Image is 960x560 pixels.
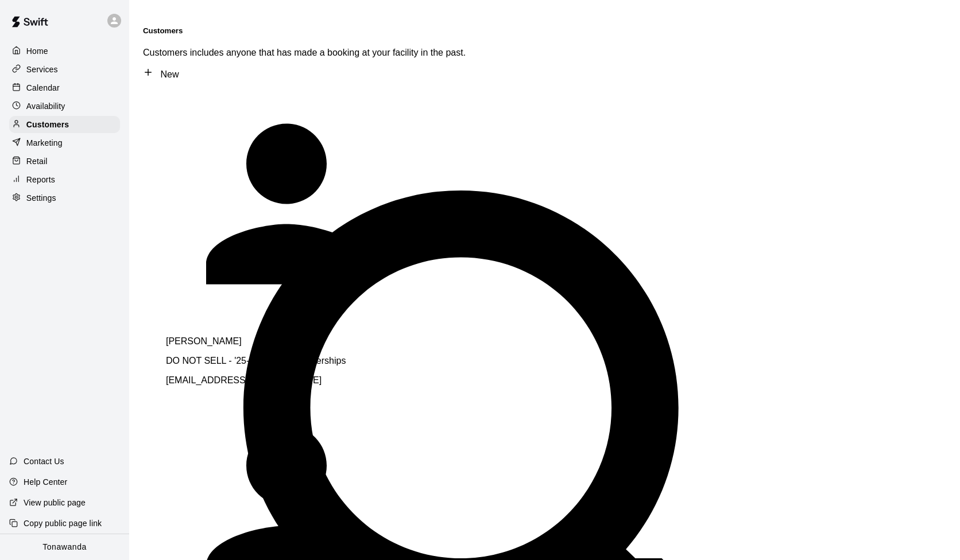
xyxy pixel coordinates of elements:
[143,26,946,35] h5: Customers
[24,518,102,529] p: Copy public page link
[166,356,487,366] p: DO NOT SELL - '25-26 Player Memberships
[143,48,946,58] p: Customers includes anyone that has made a booking at your facility in the past.
[9,42,120,60] a: Home
[9,134,120,151] a: Marketing
[26,119,69,130] p: Customers
[9,171,120,188] a: Reports
[26,45,48,57] p: Home
[24,476,67,488] p: Help Center
[9,116,120,133] a: Customers
[24,456,64,467] p: Contact Us
[166,375,322,385] span: [EMAIL_ADDRESS][DOMAIN_NAME]
[42,541,87,553] p: Tonawanda
[26,64,58,75] p: Services
[166,336,487,347] p: [PERSON_NAME]
[24,497,86,508] p: View public page
[143,69,179,79] a: New
[26,155,48,167] p: Retail
[26,192,56,204] p: Settings
[26,82,60,94] p: Calendar
[9,98,120,115] a: Availability
[9,79,120,96] a: Calendar
[9,189,120,207] a: Settings
[26,100,65,112] p: Availability
[26,137,63,149] p: Marketing
[26,174,55,185] p: Reports
[9,153,120,170] a: Retail
[9,61,120,78] a: Services
[166,84,487,327] div: Walter Greene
